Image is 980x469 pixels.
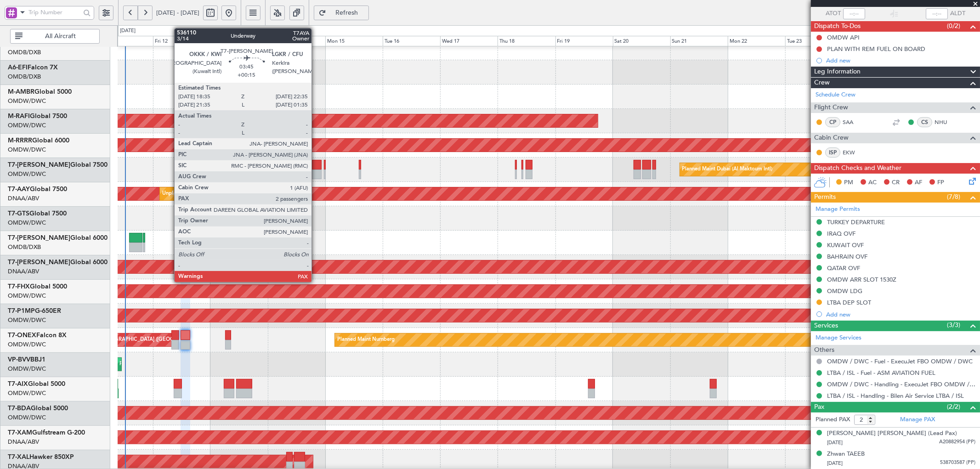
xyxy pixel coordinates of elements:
span: 538703587 (PP) [940,459,975,467]
a: M-AMBRGlobal 5000 [8,89,72,95]
div: Fri 19 [555,36,613,47]
div: Sat 13 [210,36,268,47]
div: BAHRAIN OVF [827,253,867,260]
span: M-AMBR [8,89,34,95]
a: T7-XALHawker 850XP [8,454,74,460]
span: M-RAFI [8,113,30,119]
div: OMDW LDG [827,287,862,295]
a: OMDW/DWC [8,170,46,178]
div: Mon 22 [728,36,785,47]
span: CR [892,178,900,187]
div: Zhwan TAEEB [827,450,865,459]
span: (0/2) [947,21,960,31]
a: T7-P1MPG-650ER [8,308,61,314]
a: T7-[PERSON_NAME]Global 7500 [8,162,108,168]
span: Flight Crew [814,102,848,113]
span: M-RRRR [8,137,32,144]
span: AC [868,178,877,187]
span: Refresh [328,10,366,16]
span: T7-[PERSON_NAME] [8,259,70,266]
div: Planned Maint Nice ([GEOGRAPHIC_DATA]) [119,357,222,371]
a: OMDB/DXB [8,243,41,251]
span: A6-EFI [8,64,28,71]
span: VP-BVV [8,356,30,363]
a: OMDW/DWC [8,340,46,349]
span: (2/2) [947,402,960,412]
div: IRAQ OVF [827,230,855,237]
a: Manage PAX [900,415,935,424]
span: Others [814,345,834,356]
span: T7-[PERSON_NAME] [8,235,70,241]
span: T7-BDA [8,405,31,412]
span: T7-P1MP [8,308,35,314]
span: Leg Information [814,67,861,77]
a: DNAA/ABV [8,267,39,276]
span: T7-ONEX [8,332,36,339]
a: T7-FHXGlobal 5000 [8,283,67,290]
a: OMDW/DWC [8,97,46,105]
div: Tue 16 [383,36,440,47]
div: Planned Maint Nurnberg [337,333,395,347]
input: --:-- [843,8,865,19]
div: Planned Maint Dubai (Al Maktoum Intl) [682,163,773,176]
span: [DATE] - [DATE] [156,9,199,17]
span: T7-GTS [8,210,29,217]
div: Sun 14 [268,36,325,47]
a: OMDW/DWC [8,316,46,324]
a: T7-[PERSON_NAME]Global 6000 [8,235,108,241]
div: Add new [826,57,975,64]
a: A6-EFIFalcon 7X [8,64,58,71]
span: FP [937,178,944,187]
div: Thu 18 [498,36,555,47]
a: T7-XAMGulfstream G-200 [8,429,85,436]
a: OMDW / DWC - Fuel - ExecuJet FBO OMDW / DWC [827,357,973,365]
span: T7-AIX [8,381,28,387]
a: T7-GTSGlobal 7500 [8,210,67,217]
span: Cabin Crew [814,133,849,143]
a: OMDW/DWC [8,389,46,397]
a: NHU [935,118,955,126]
a: OMDW/DWC [8,146,46,154]
a: OMDB/DXB [8,48,41,57]
div: [DATE] [120,27,136,35]
div: Fri 12 [153,36,210,47]
span: [DATE] [827,439,843,446]
a: VP-BVVBBJ1 [8,356,45,363]
a: OMDW/DWC [8,121,46,130]
div: Planned Maint [GEOGRAPHIC_DATA] ([GEOGRAPHIC_DATA]) [67,333,211,347]
div: Sun 21 [670,36,728,47]
span: Services [814,321,838,331]
span: ALDT [950,9,965,18]
a: LTBA / ISL - Fuel - ASM AVIATION FUEL [827,369,935,377]
div: LTBA DEP SLOT [827,299,871,306]
a: OMDW/DWC [8,365,46,373]
div: Add new [826,311,975,318]
span: T7-AAY [8,186,30,192]
span: [DATE] [827,460,843,467]
a: T7-AAYGlobal 7500 [8,186,67,192]
span: AF [915,178,922,187]
div: [PERSON_NAME] [PERSON_NAME] (Lead Pax) [827,429,957,438]
a: M-RRRRGlobal 6000 [8,137,69,144]
a: SAA [843,118,863,126]
span: A20882954 (PP) [939,438,975,446]
a: T7-BDAGlobal 5000 [8,405,68,412]
a: DNAA/ABV [8,438,39,446]
span: Pax [814,402,824,412]
div: CS [917,117,932,127]
div: TURKEY DEPARTURE [827,218,885,226]
span: Dispatch Checks and Weather [814,163,901,174]
div: OMDW ARR SLOT 1530Z [827,276,896,283]
div: Wed 17 [440,36,498,47]
a: DNAA/ABV [8,194,39,203]
button: Refresh [314,6,369,20]
span: Crew [814,78,830,88]
a: Manage Services [816,333,861,343]
button: All Aircraft [10,29,100,44]
a: LTBA / ISL - Handling - Bilen Air Service LTBA / ISL [827,392,964,400]
a: OMDW/DWC [8,219,46,227]
span: (7/8) [947,192,960,202]
a: OMDW / DWC - Handling - ExecuJet FBO OMDW / DWC [827,380,975,388]
div: Tue 23 [785,36,843,47]
div: OMDW API [827,34,860,41]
